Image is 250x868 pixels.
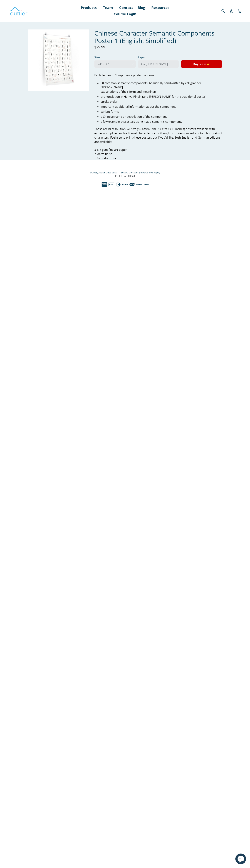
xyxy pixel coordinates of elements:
[101,4,117,11] a: Team
[101,81,222,94] li: 50 common semantic components, beautifully handwritten by calligrapher [PERSON_NAME] explanations...
[98,171,117,174] a: Outlier Linguistics
[150,4,171,11] a: Resources
[79,4,100,11] a: Products
[193,62,210,66] span: Buy Now 👉
[181,60,222,68] button: Buy Now 👉
[94,73,222,77] p: Each Semantic Components poster contains:
[28,29,89,91] img: Chinese Character Semantic Components Poster 1 (English, Simplified) Poster Printify 24″ × 36″ CG...
[94,127,222,144] span: These are hi-resolution, A1 size (59.4 x 84.1cm, 23.39 x 33.11 inches) posters available with eit...
[112,11,138,17] a: Course Login
[138,55,179,59] label: Paper
[101,99,222,104] li: stroke order
[101,114,222,119] li: a Chinese name or description of the component
[101,104,222,109] li: important additional information about the component
[221,7,230,14] input: Search
[94,148,222,160] p: .: 175 gsm fine art paper .: Matte finish .: For indoor use
[101,119,222,124] li: a few example characters using it as a semantic component.
[10,6,28,16] img: Outlier Linguistics
[121,171,160,174] a: Secure checkout powered by Shopify
[28,174,222,178] p: [STREET_ADDRESS]
[136,4,149,11] a: Blog
[90,171,120,174] small: © 2025,
[94,55,136,59] label: Size
[234,854,247,865] inbox-online-store-chat: Shopify online store chat
[101,94,222,99] li: pronunciation in Hanyu Pinyin (and [PERSON_NAME] for the traditional poster)
[94,45,105,49] span: $29.99
[101,109,222,114] li: variant forms
[117,4,135,11] a: Contact
[94,29,222,44] h1: Chinese Character Semantic Components Poster 1 (English, Simplified)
